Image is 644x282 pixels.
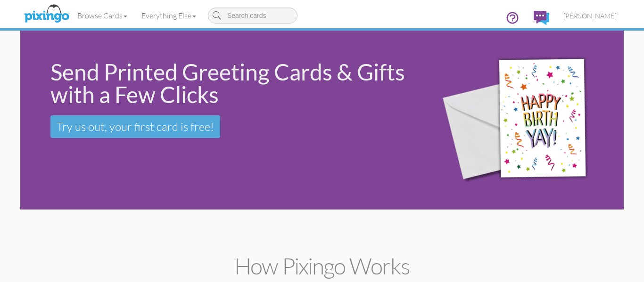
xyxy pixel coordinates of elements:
[534,11,549,25] img: comments.svg
[563,12,617,20] span: [PERSON_NAME]
[134,4,203,27] a: Everything Else
[70,4,134,27] a: Browse Cards
[50,115,220,138] a: Try us out, your first card is free!
[57,120,214,134] span: Try us out, your first card is free!
[37,254,607,279] h2: How Pixingo works
[556,4,624,28] a: [PERSON_NAME]
[50,61,415,106] div: Send Printed Greeting Cards & Gifts with a Few Clicks
[22,2,72,26] img: pixingo logo
[428,33,621,208] img: 942c5090-71ba-4bfc-9a92-ca782dcda692.png
[208,8,297,24] input: Search cards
